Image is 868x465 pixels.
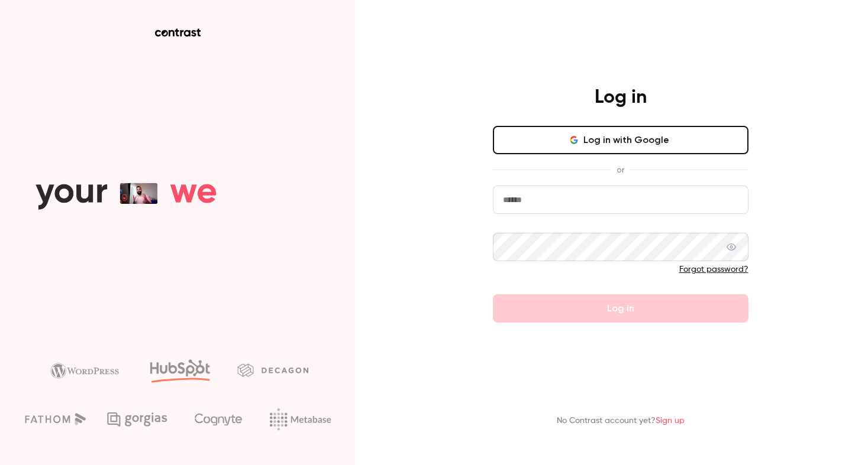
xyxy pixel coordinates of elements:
[611,164,630,176] span: or
[656,417,685,425] a: Sign up
[237,363,308,376] img: decagon
[557,415,685,427] p: No Contrast account yet?
[493,126,748,154] button: Log in with Google
[595,86,647,109] h4: Log in
[679,265,748,274] a: Forgot password?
